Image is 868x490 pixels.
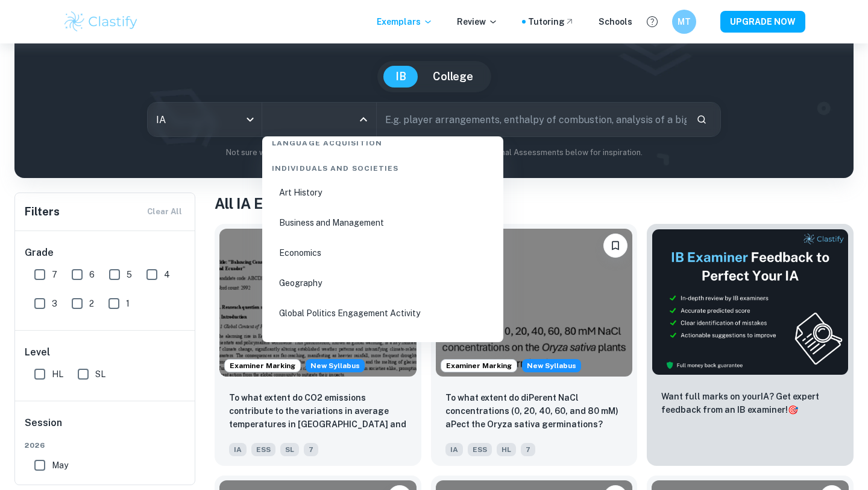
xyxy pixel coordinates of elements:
[89,268,95,281] span: 6
[267,153,498,179] div: Individuals and Societies
[215,192,854,214] h1: All IA Examples
[661,390,839,416] p: Want full marks on your IA ? Get expert feedback from an IB examiner!
[304,443,318,456] span: 7
[25,345,186,360] h6: Level
[251,443,275,456] span: ESS
[445,391,623,431] p: To what extent do diPerent NaCl concentrations (0, 20, 40, 60, and 80 mM) aPect the Oryza sativa ...
[522,359,581,372] div: Starting from the May 2026 session, the ESS IA requirements have changed. We created this exempla...
[25,440,186,451] span: 2026
[788,405,798,415] span: 🎯
[148,103,262,136] div: IA
[431,224,638,466] a: Examiner MarkingStarting from the May 2026 session, the ESS IA requirements have changed. We crea...
[497,443,516,456] span: HL
[52,459,68,472] span: May
[126,297,130,310] span: 1
[355,111,372,128] button: Close
[468,443,492,456] span: ESS
[421,66,485,87] button: College
[436,229,633,377] img: ESS IA example thumbnail: To what extent do diPerent NaCl concentr
[52,367,63,381] span: HL
[441,360,517,371] span: Examiner Marking
[267,299,498,327] li: Global Politics Engagement Activity
[377,15,433,28] p: Exemplars
[603,234,627,258] button: Bookmark
[267,269,498,297] li: Geography
[267,179,498,206] li: Art History
[52,268,57,281] span: 7
[521,443,535,456] span: 7
[127,268,132,281] span: 5
[267,239,498,267] li: Economics
[52,297,57,310] span: 3
[457,15,498,28] p: Review
[229,443,247,456] span: IA
[720,11,805,33] button: UPGRADE NOW
[63,10,139,34] img: Clastify logo
[445,443,463,456] span: IA
[306,359,365,372] div: Starting from the May 2026 session, the ESS IA requirements have changed. We created this exempla...
[225,360,300,371] span: Examiner Marking
[25,203,60,220] h6: Filters
[678,15,691,28] h6: MT
[377,103,687,136] input: E.g. player arrangements, enthalpy of combustion, analysis of a big city...
[528,15,574,28] a: Tutoring
[691,109,712,130] button: Search
[24,147,844,159] p: Not sure what to search for? You can always look through our example Internal Assessments below f...
[164,268,170,281] span: 4
[219,229,417,377] img: ESS IA example thumbnail: To what extent do CO2 emissions contribu
[383,66,418,87] button: IB
[89,297,94,310] span: 2
[522,359,581,372] span: New Syllabus
[599,15,632,28] a: Schools
[280,443,299,456] span: SL
[215,224,421,466] a: Examiner MarkingStarting from the May 2026 session, the ESS IA requirements have changed. We crea...
[267,329,498,357] li: Global Politics Presentation
[642,11,662,32] button: Help and Feedback
[267,209,498,237] li: Business and Management
[672,10,696,34] button: MT
[95,367,105,381] span: SL
[25,246,186,260] h6: Grade
[652,229,849,375] img: Thumbnail
[25,416,186,440] h6: Session
[229,391,407,432] p: To what extent do CO2 emissions contribute to the variations in average temperatures in Indonesia...
[306,359,365,372] span: New Syllabus
[647,224,854,466] a: ThumbnailWant full marks on yourIA? Get expert feedback from an IB examiner!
